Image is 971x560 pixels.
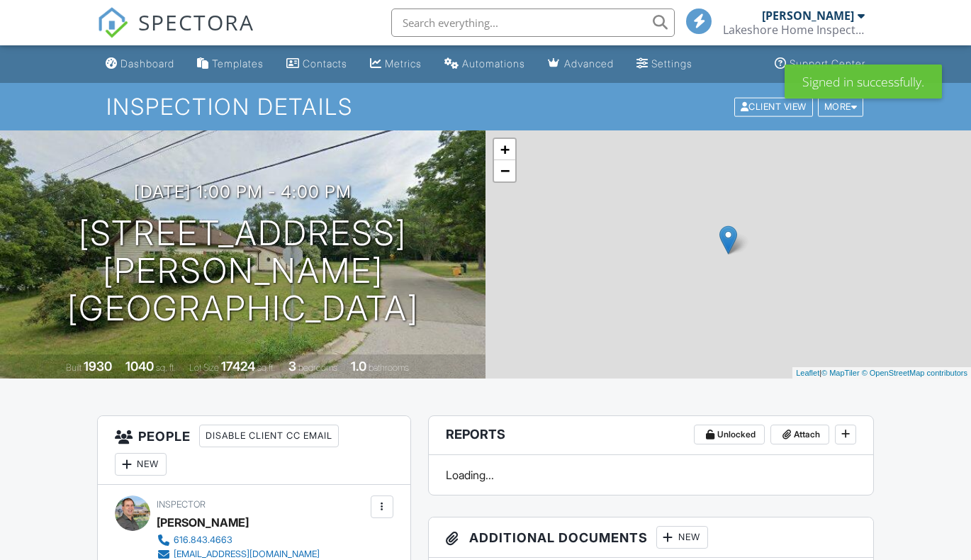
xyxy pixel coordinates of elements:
[862,369,967,377] a: © OpenStreetMap contributors
[651,57,692,69] div: Settings
[212,57,264,69] div: Templates
[631,51,698,77] a: Settings
[100,51,180,77] a: Dashboard
[494,160,515,181] a: Zoom out
[494,139,515,160] a: Zoom in
[762,9,854,23] div: [PERSON_NAME]
[66,362,82,373] span: Built
[106,94,865,119] h1: Inspection Details
[189,362,219,373] span: Lot Size
[84,359,112,374] div: 1930
[351,359,366,374] div: 1.0
[157,533,320,547] a: 616.843.4663
[120,57,174,69] div: Dashboard
[734,97,813,116] div: Client View
[785,65,942,99] div: Signed in successfully.
[138,7,254,37] span: SPECTORA
[656,526,708,549] div: New
[369,362,409,373] span: bathrooms
[115,453,167,476] div: New
[125,359,154,374] div: 1040
[303,57,347,69] div: Contacts
[796,369,819,377] a: Leaflet
[821,369,860,377] a: © MapTiler
[733,101,816,111] a: Client View
[257,362,275,373] span: sq.ft.
[818,97,864,116] div: More
[298,362,337,373] span: bedrooms
[281,51,353,77] a: Contacts
[23,215,463,327] h1: [STREET_ADDRESS][PERSON_NAME] [GEOGRAPHIC_DATA]
[98,416,410,485] h3: People
[288,359,296,374] div: 3
[191,51,269,77] a: Templates
[439,51,531,77] a: Automations (Basic)
[723,23,865,37] div: Lakeshore Home Inspection
[429,517,873,558] h3: Additional Documents
[157,512,249,533] div: [PERSON_NAME]
[199,425,339,447] div: Disable Client CC Email
[221,359,255,374] div: 17424
[391,9,675,37] input: Search everything...
[174,549,320,560] div: [EMAIL_ADDRESS][DOMAIN_NAME]
[542,51,619,77] a: Advanced
[97,19,254,49] a: SPECTORA
[134,182,352,201] h3: [DATE] 1:00 pm - 4:00 pm
[462,57,525,69] div: Automations
[97,7,128,38] img: The Best Home Inspection Software - Spectora
[156,362,176,373] span: sq. ft.
[157,499,206,510] span: Inspector
[385,57,422,69] div: Metrics
[769,51,871,77] a: Support Center
[564,57,614,69] div: Advanced
[792,367,971,379] div: |
[174,534,232,546] div: 616.843.4663
[364,51,427,77] a: Metrics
